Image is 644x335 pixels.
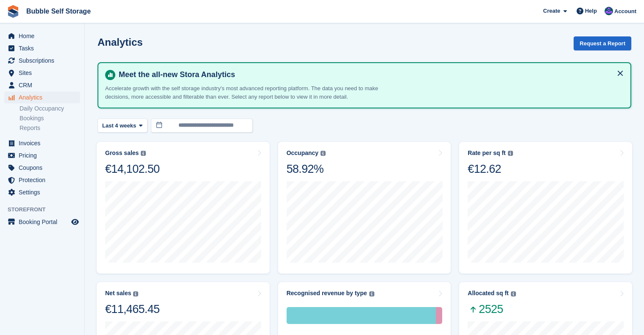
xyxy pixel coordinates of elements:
span: Account [614,7,636,16]
a: menu [4,216,80,228]
a: menu [4,42,80,54]
a: Bookings [20,114,80,122]
a: Daily Occupancy [20,105,80,113]
span: Analytics [19,91,70,103]
span: Invoices [19,137,70,149]
a: menu [4,186,80,198]
a: Reports [20,124,80,132]
span: 2525 [468,302,516,316]
div: €12.62 [468,162,513,176]
h2: Analytics [98,36,143,48]
div: Storage [287,307,436,324]
a: menu [4,162,80,174]
a: Bubble Self Storage [23,4,94,18]
a: menu [4,55,80,66]
span: Last 4 weeks [102,122,136,130]
a: menu [4,91,80,103]
img: icon-info-grey-7440780725fd019a000dd9b08b2336e03edf1995a4989e88bcd33f0948082b44.svg [369,291,374,296]
span: Subscriptions [19,55,70,66]
div: Rate per sq ft [468,150,505,157]
button: Request a Report [574,36,631,50]
div: Recognised revenue by type [287,290,367,297]
span: Settings [19,186,70,198]
span: Coupons [19,162,70,174]
img: stora-icon-8386f47178a22dfd0bd8f6a31ec36ba5ce8667c1dd55bd0f319d3a0aa187defe.svg [7,5,20,18]
img: Stuart Jackson [605,7,613,15]
button: Last 4 weeks [98,119,148,133]
a: Preview store [70,217,80,227]
a: menu [4,174,80,186]
div: Protection [436,307,443,324]
span: Booking Portal [19,216,70,228]
a: menu [4,30,80,42]
h4: Meet the all-new Stora Analytics [115,70,624,80]
a: menu [4,79,80,91]
span: Help [585,7,597,15]
span: CRM [19,79,70,91]
img: icon-info-grey-7440780725fd019a000dd9b08b2336e03edf1995a4989e88bcd33f0948082b44.svg [321,151,326,156]
div: Gross sales [105,150,139,157]
img: icon-info-grey-7440780725fd019a000dd9b08b2336e03edf1995a4989e88bcd33f0948082b44.svg [141,151,146,156]
p: Accelerate growth with the self storage industry's most advanced reporting platform. The data you... [105,84,402,101]
span: Protection [19,174,70,186]
div: €14,102.50 [105,162,159,176]
img: icon-info-grey-7440780725fd019a000dd9b08b2336e03edf1995a4989e88bcd33f0948082b44.svg [508,151,513,156]
div: Occupancy [287,150,318,157]
div: Net sales [105,290,131,297]
span: Sites [19,67,70,79]
span: Create [543,7,560,15]
div: Allocated sq ft [468,290,508,297]
span: Pricing [19,150,70,161]
div: €11,465.45 [105,302,159,316]
img: icon-info-grey-7440780725fd019a000dd9b08b2336e03edf1995a4989e88bcd33f0948082b44.svg [133,291,138,296]
a: menu [4,150,80,161]
span: Home [19,30,70,42]
span: Storefront [8,205,84,214]
div: 58.92% [287,162,326,176]
a: menu [4,137,80,149]
a: menu [4,67,80,79]
span: Tasks [19,42,70,54]
img: icon-info-grey-7440780725fd019a000dd9b08b2336e03edf1995a4989e88bcd33f0948082b44.svg [511,291,516,296]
